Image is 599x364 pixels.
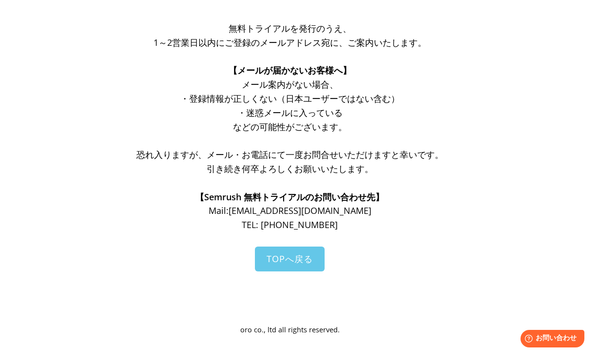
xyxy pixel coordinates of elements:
[240,325,340,334] span: oro co., ltd all rights reserved.
[207,163,373,174] span: 引き続き何卒よろしくお願いいたします。
[512,326,588,353] iframe: Help widget launcher
[195,191,384,203] span: 【Semrush 無料トライアルのお問い合わせ先】
[209,205,371,216] span: Mail: [EMAIL_ADDRESS][DOMAIN_NAME]
[229,22,351,34] span: 無料トライアルを発行のうえ、
[255,247,325,271] a: TOPへ戻る
[154,37,426,48] span: 1～2営業日以内にご登録のメールアドレス宛に、ご案内いたします。
[237,107,343,118] span: ・迷惑メールに入っている
[233,121,347,133] span: などの可能性がございます。
[136,149,444,160] span: 恐れ入りますが、メール・お電話にて一度お問合せいただけますと幸いです。
[242,219,338,230] span: TEL: [PHONE_NUMBER]
[267,253,313,265] span: TOPへ戻る
[180,93,400,104] span: ・登録情報が正しくない（日本ユーザーではない含む）
[242,78,338,90] span: メール案内がない場合、
[229,64,351,76] span: 【メールが届かないお客様へ】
